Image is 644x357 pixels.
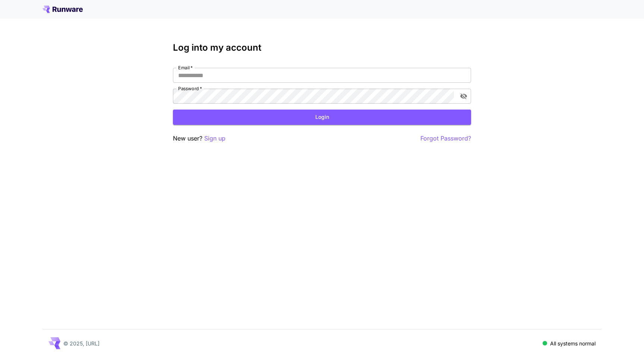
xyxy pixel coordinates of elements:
[173,134,225,143] p: New user?
[63,339,100,347] p: © 2025, [URL]
[550,339,596,347] p: All systems normal
[457,89,470,103] button: toggle password visibility
[420,134,471,143] button: Forgot Password?
[178,85,202,92] label: Password
[173,42,471,53] h3: Log into my account
[173,110,471,125] button: Login
[178,64,193,71] label: Email
[204,134,225,143] button: Sign up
